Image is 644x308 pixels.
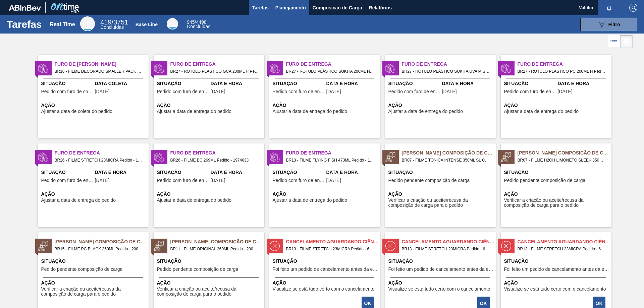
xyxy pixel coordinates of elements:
[170,245,259,253] span: BR11 - FILME ORIGINAL 269ML Pedido - 2004295
[580,18,637,31] button: Filtro
[275,4,306,12] span: Planejamento
[157,258,263,265] span: Situação
[620,35,633,48] div: Visão em Cards
[41,102,147,109] span: Ação
[504,109,579,114] span: Ajustar a data de entrega do pedido
[388,191,494,198] span: Ação
[95,80,147,87] span: Data Coleta
[518,149,611,157] span: Pedido Aguardando Composição de Carga
[273,178,325,183] span: Pedido com furo de entrega
[273,287,375,292] span: Visualize se está tudo certo com o cancelamento
[504,89,556,94] span: Pedido com furo de entrega
[55,149,149,157] span: Furo de Entrega
[273,258,378,265] span: Situação
[154,152,164,162] img: status
[402,238,496,245] span: Cancelamento aguardando ciência
[369,4,392,12] span: Relatórios
[41,198,116,203] span: Ajustar a data de entrega do pedido
[504,80,556,87] span: Situação
[388,80,440,87] span: Situação
[41,191,147,198] span: Ação
[157,287,263,297] span: Verificar a criação ou aceite/recusa da composição de carga para o pedido
[211,89,225,94] span: 11/08/2025,
[558,89,573,94] span: 11/08/2025,
[504,191,610,198] span: Ação
[41,280,147,287] span: Ação
[157,267,238,272] span: Pedido pendente composição de carga
[55,68,143,75] span: BR16 - FILME DECORADO SMALLER PACK 269ML Pedido - 1986565
[286,61,380,68] span: Furo de Entrega
[273,80,325,87] span: Situação
[38,152,48,162] img: status
[629,4,637,12] img: Logout
[273,280,378,287] span: Ação
[326,80,378,87] span: Data e Hora
[211,178,225,183] span: 13/08/2025,
[157,169,209,176] span: Situação
[504,198,610,208] span: Verificar a criação ou aceite/recusa da composição de carga para o pedido
[504,102,610,109] span: Ação
[187,19,195,25] span: 945
[518,157,606,164] span: BR07 - FILME H2OH LIMONETO SLEEK 350ML Pedido - 1999302
[504,287,606,292] span: Visualize se está tudo certo com o cancelamento
[100,18,128,26] span: / 3751
[100,18,111,26] span: 419
[170,157,259,164] span: BR26 - FILME BC 269ML Pedido - 1974633
[388,178,470,183] span: Pedido pendente composição de carga
[286,238,380,245] span: Cancelamento aguardando ciência
[518,245,606,253] span: BR13 - FILME STRETCH 23MICRA Pedido - 674063
[157,80,209,87] span: Situação
[388,198,494,208] span: Verificar a criação ou aceite/recusa da composição de carga para o pedido
[187,24,210,29] span: Concluídas
[388,258,494,265] span: Situação
[385,63,395,73] img: status
[41,109,113,114] span: Ajustar a data de coleta do pedido
[388,89,440,94] span: Pedido com furo de entrega
[55,157,143,164] span: BR26 - FILME STRETCH 23MICRA Pedido - 1966400
[7,20,42,28] h1: Tarefas
[388,102,494,109] span: Ação
[385,152,395,162] img: status
[187,19,206,25] span: / 4498
[388,267,494,272] span: Foi feito um pedido de cancelamento antes da etapa de aguardando faturamento
[286,149,380,157] span: Furo de Entrega
[501,152,511,162] img: status
[154,63,164,73] img: status
[504,169,610,176] span: Situação
[80,16,95,31] div: Real Time
[504,267,610,272] span: Foi feito um pedido de cancelamento antes da etapa de aguardando faturamento
[41,258,147,265] span: Situação
[211,169,263,176] span: Data e Hora
[154,241,164,251] img: status
[442,89,457,94] span: 11/08/2025,
[157,198,232,203] span: Ajustar a data de entrega do pedido
[286,68,375,75] span: BR27 - RÓTULO PLÁSTICO SUKITA 200ML H Pedido - 1983271
[273,267,378,272] span: Foi feito um pedido de cancelamento antes da etapa de aguardando faturamento
[95,178,110,183] span: 13/08/2025,
[608,22,620,27] span: Filtro
[41,287,147,297] span: Verificar a criação ou aceite/recusa da composição de carga para o pedido
[157,89,209,94] span: Pedido com furo de entrega
[270,152,280,162] img: status
[136,22,158,27] div: Base Line
[55,238,149,245] span: Pedido Aguardando Composição de Carga
[402,149,496,157] span: Pedido Aguardando Composição de Carga
[41,169,93,176] span: Situação
[41,178,93,183] span: Pedido com furo de entrega
[211,80,263,87] span: Data e Hora
[157,102,263,109] span: Ação
[252,4,269,12] span: Tarefas
[558,80,610,87] span: Data e Hora
[442,80,494,87] span: Data e Hora
[313,4,362,12] span: Composição de Carga
[9,5,41,11] img: TNhmsLtSVTkK8tSr43FrP2fwEKptu5GPRR3wAAAABJRU5ErkJggg==
[50,21,75,27] div: Real Time
[326,178,341,183] span: 22/07/2025,
[402,157,490,164] span: BR07 - FILME TONICA INTENSE 350ML SL C12 Pedido - 1975564
[41,80,93,87] span: Situação
[518,68,606,75] span: BR27 - RÓTULO PLÁSTICO PC 200ML H Pedido - 1984034
[170,238,264,245] span: Pedido Aguardando Composição de Carga
[170,61,264,68] span: Furo de Entrega
[273,102,378,109] span: Ação
[504,280,610,287] span: Ação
